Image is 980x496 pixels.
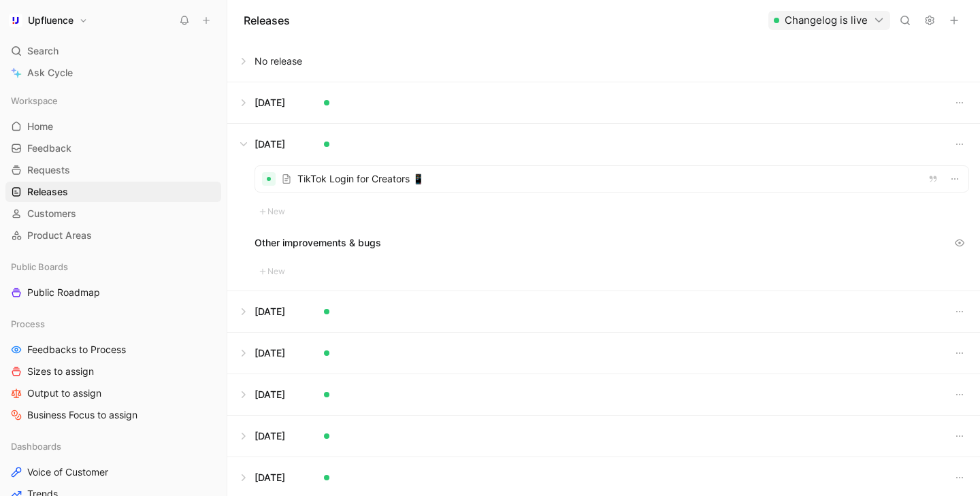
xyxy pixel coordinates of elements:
[255,203,290,220] button: New
[5,116,221,137] a: Home
[5,225,221,246] a: Product Areas
[5,314,221,334] div: Process
[5,340,221,360] a: Feedbacks to Process
[5,405,221,425] a: Business Focus to assign
[27,386,101,400] span: Output to assign
[5,203,221,224] a: Customers
[5,462,221,482] a: Voice of Customer
[27,163,70,177] span: Requests
[27,465,108,479] span: Voice of Customer
[27,229,92,242] span: Product Areas
[27,142,71,155] span: Feedback
[11,94,58,108] span: Workspace
[5,257,221,277] div: Public Boards
[27,207,76,220] span: Customers
[5,182,221,202] a: Releases
[27,65,73,81] span: Ask Cycle
[5,257,221,303] div: Public BoardsPublic Roadmap
[5,436,221,457] div: Dashboards
[244,12,290,29] h1: Releases
[11,440,61,453] span: Dashboards
[5,314,221,425] div: ProcessFeedbacks to ProcessSizes to assignOutput to assignBusiness Focus to assign
[255,233,969,252] div: Other improvements & bugs
[11,260,68,274] span: Public Boards
[5,160,221,180] a: Requests
[5,90,221,111] div: Workspace
[5,11,91,30] button: UpfluenceUpfluence
[27,408,137,422] span: Business Focus to assign
[27,185,68,199] span: Releases
[5,383,221,403] a: Output to assign
[5,63,221,83] a: Ask Cycle
[5,138,221,159] a: Feedback
[27,365,94,378] span: Sizes to assign
[5,282,221,303] a: Public Roadmap
[9,14,22,27] img: Upfluence
[5,41,221,61] div: Search
[27,43,59,59] span: Search
[28,14,73,27] h1: Upfluence
[27,343,126,357] span: Feedbacks to Process
[5,361,221,382] a: Sizes to assign
[27,120,53,133] span: Home
[27,286,100,299] span: Public Roadmap
[11,317,45,331] span: Process
[768,11,890,30] button: Changelog is live
[255,263,290,280] button: New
